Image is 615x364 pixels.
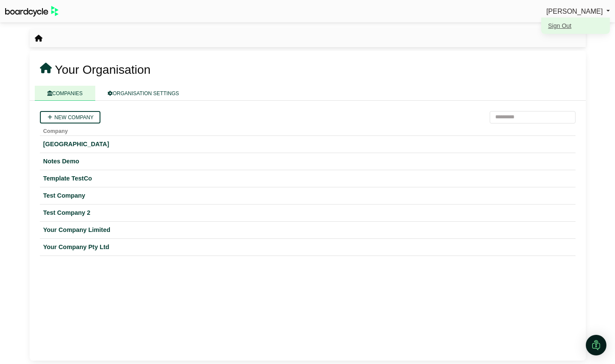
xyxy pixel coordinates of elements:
[35,86,95,101] a: COMPANIES
[541,18,610,34] a: Sign Out
[546,6,610,17] a: [PERSON_NAME]
[43,208,572,218] a: Test Company 2
[5,6,58,17] img: BoardcycleBlackGreen-aaafeed430059cb809a45853b8cf6d952af9d84e6e89e1f1685b34bfd5cb7d64.svg
[95,86,191,101] a: ORGANISATION SETTINGS
[43,156,572,166] a: Notes Demo
[43,225,572,235] a: Your Company Limited
[546,8,603,15] span: [PERSON_NAME]
[541,18,610,34] ul: [PERSON_NAME]
[586,335,606,355] div: Open Intercom Messenger
[55,63,151,76] span: Your Organisation
[40,123,576,136] th: Company
[43,191,572,201] a: Test Company
[43,139,572,149] a: [GEOGRAPHIC_DATA]
[43,242,572,252] a: Your Company Pty Ltd
[35,33,42,44] nav: breadcrumb
[43,174,572,184] a: Template TestCo
[40,111,100,123] a: New company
